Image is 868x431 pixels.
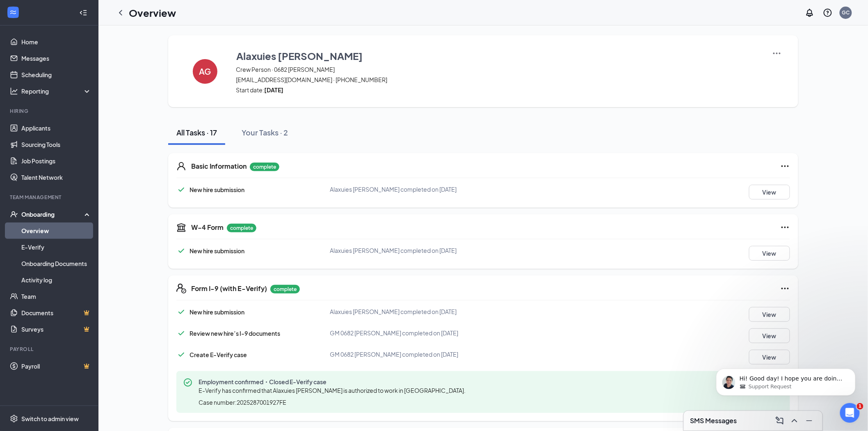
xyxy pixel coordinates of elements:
[191,223,224,232] h5: W-4 Form
[242,127,288,138] div: Your Tasks · 2
[790,416,799,426] svg: ChevronUp
[749,246,790,261] button: View
[775,416,785,426] svg: ComposeMessage
[21,288,91,305] a: Team
[176,222,186,232] svg: TaxGovernmentIcon
[21,222,91,239] a: Overview
[805,8,815,18] svg: Notifications
[330,247,457,254] span: Alaxuies [PERSON_NAME] completed on [DATE]
[190,308,244,316] span: New hire submission
[10,210,18,218] svg: UserCheck
[21,136,91,153] a: Sourcing Tools
[9,8,17,16] svg: WorkstreamLogo
[236,76,762,84] span: [EMAIL_ADDRESS][DOMAIN_NAME] · [PHONE_NUMBER]
[199,398,286,406] span: Case number: 2025287001927FE
[10,346,90,353] div: Payroll
[780,222,790,232] svg: Ellipses
[176,328,186,338] svg: Checkmark
[330,186,457,193] span: Alaxuies [PERSON_NAME] completed on [DATE]
[176,161,186,171] svg: User
[772,48,782,58] img: More Actions
[21,50,91,66] a: Messages
[183,378,193,387] svg: CheckmarkCircle
[190,351,247,358] span: Create E-Verify case
[21,87,92,95] div: Reporting
[45,32,88,39] span: Support Request
[857,403,863,410] span: 1
[21,255,91,272] a: Onboarding Documents
[236,48,762,63] button: Alaxuies [PERSON_NAME]
[191,284,267,293] h5: Form I-9 (with E-Verify)
[10,87,18,95] svg: Analysis
[21,239,91,255] a: E-Verify
[21,120,91,136] a: Applicants
[21,358,91,374] a: PayrollCrown
[190,186,244,193] span: New hire submission
[21,305,91,321] a: DocumentsCrown
[79,9,87,17] svg: Collapse
[199,69,211,74] h4: AG
[236,65,762,73] span: Crew Person · 0682 [PERSON_NAME]
[227,224,256,232] p: complete
[21,169,91,186] a: Talent Network
[21,153,91,169] a: Job Postings
[823,8,833,18] svg: QuestionInfo
[21,321,91,337] a: SurveysCrown
[116,8,126,18] svg: ChevronLeft
[840,403,860,423] iframe: Intercom live chat
[270,285,300,293] p: complete
[788,414,801,427] button: ChevronUp
[842,9,850,16] div: GC
[21,66,91,83] a: Scheduling
[21,34,91,50] a: Home
[250,163,279,171] p: complete
[749,350,790,365] button: View
[190,247,244,254] span: New hire submission
[330,308,457,315] span: Alaxuies [PERSON_NAME] completed on [DATE]
[749,307,790,322] button: View
[704,351,868,409] iframe: Intercom notifications message
[10,415,18,423] svg: Settings
[176,246,186,256] svg: Checkmark
[185,48,226,94] button: AG
[10,108,90,115] div: Hiring
[21,415,79,423] div: Switch to admin view
[129,6,176,20] h1: Overview
[176,284,186,293] svg: FormI9EVerifyIcon
[264,86,283,94] strong: [DATE]
[176,350,186,360] svg: Checkmark
[780,284,790,293] svg: Ellipses
[199,387,466,394] span: E-Verify has confirmed that Alaxuies [PERSON_NAME] is authorized to work in [GEOGRAPHIC_DATA].
[176,185,186,195] svg: Checkmark
[780,161,790,171] svg: Ellipses
[190,330,280,337] span: Review new hire’s I-9 documents
[176,307,186,317] svg: Checkmark
[176,127,217,138] div: All Tasks · 17
[690,416,737,425] h3: SMS Messages
[236,86,762,94] span: Start date:
[773,414,786,427] button: ComposeMessage
[330,351,458,358] span: GM 0682 [PERSON_NAME] completed on [DATE]
[330,329,458,337] span: GM 0682 [PERSON_NAME] completed on [DATE]
[191,162,247,171] h5: Basic Information
[749,328,790,343] button: View
[21,210,85,218] div: Onboarding
[199,378,469,386] span: Employment confirmed・Closed E-Verify case
[236,49,363,63] h3: Alaxuies [PERSON_NAME]
[36,24,139,63] span: Hi! Good day! I hope you are doing well [DATE]. I just want to check in and ask if you still need...
[803,414,816,427] button: Minimize
[749,185,790,199] button: View
[804,416,814,426] svg: Minimize
[10,194,90,201] div: Team Management
[21,272,91,288] a: Activity log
